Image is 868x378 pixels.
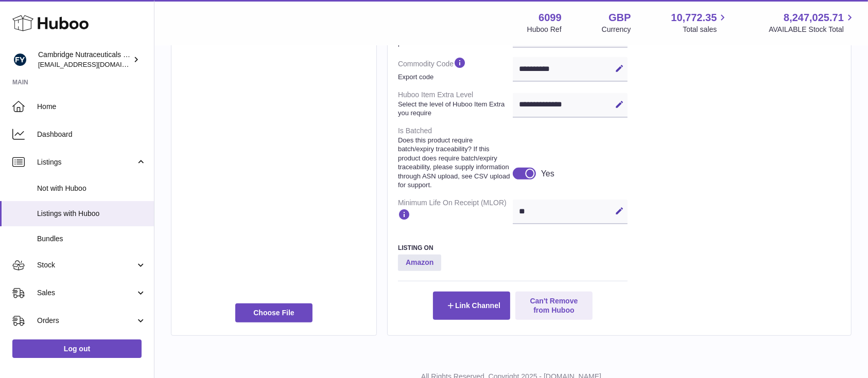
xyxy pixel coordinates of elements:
[398,86,513,122] dt: Huboo Item Extra Level
[527,25,562,34] div: Huboo Ref
[433,292,510,319] button: Link Channel
[37,234,146,244] span: Bundles
[671,11,728,34] a: 10,772.35 Total sales
[37,184,146,193] span: Not with Huboo
[671,11,717,25] span: 10,772.35
[398,255,441,271] strong: Amazon
[769,25,856,34] span: AVAILABLE Stock Total
[769,11,856,34] a: 8,247,025.71 AVAILABLE Stock Total
[398,73,510,82] strong: Export code
[37,260,135,270] span: Stock
[12,339,142,358] a: Log out
[38,60,151,68] span: [EMAIL_ADDRESS][DOMAIN_NAME]
[37,157,135,167] span: Listings
[398,244,628,252] h3: Listing On
[37,209,146,219] span: Listings with Huboo
[541,168,554,179] div: Yes
[683,25,728,34] span: Total sales
[38,50,131,69] div: Cambridge Nutraceuticals Ltd
[784,11,844,25] span: 8,247,025.71
[602,25,631,34] div: Currency
[37,130,146,139] span: Dashboard
[37,288,135,298] span: Sales
[609,11,631,25] strong: GBP
[398,52,513,86] dt: Commodity Code
[398,194,513,228] dt: Minimum Life On Receipt (MLOR)
[398,122,513,194] dt: Is Batched
[235,303,313,322] span: Choose File
[398,136,510,190] strong: Does this product require batch/expiry traceability? If this product does require batch/expiry tr...
[398,100,510,118] strong: Select the level of Huboo Item Extra you require
[12,52,28,67] img: internalAdmin-6099@internal.huboo.com
[37,102,146,112] span: Home
[539,11,562,25] strong: 6099
[37,316,135,326] span: Orders
[515,292,593,319] button: Can't Remove from Huboo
